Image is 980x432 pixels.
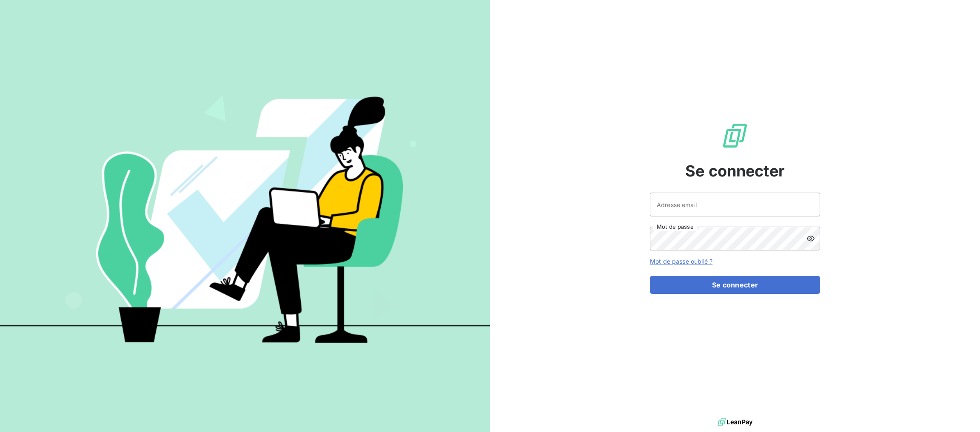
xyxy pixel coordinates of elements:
img: Logo LeanPay [721,122,749,149]
a: Mot de passe oublié ? [650,258,712,265]
span: Se connecter [685,159,785,182]
button: Se connecter [650,276,820,294]
input: placeholder [650,193,820,216]
img: logo [718,416,752,429]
